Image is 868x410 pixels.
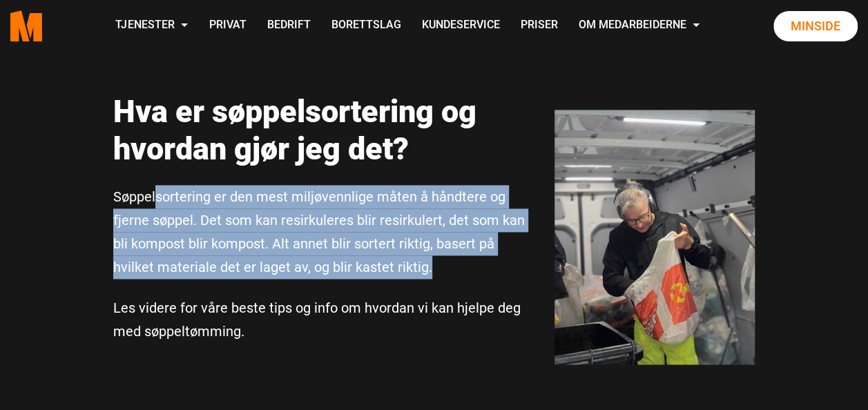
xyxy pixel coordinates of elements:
[113,93,534,168] h2: Hva er søppelsortering og hvordan gjør jeg det?
[510,1,568,50] a: Priser
[256,1,320,50] a: Bedrift
[568,1,710,50] a: Om Medarbeiderne
[320,1,411,50] a: Borettslag
[411,1,510,50] a: Kundeservice
[105,1,198,50] a: Tjenester
[113,185,534,343] div: Søppelsortering er den mest miljøvennlige måten å håndtere og fjerne søppel. Det som kan resirkul...
[198,1,256,50] a: Privat
[773,11,858,41] a: Minside
[554,110,755,364] img: Polish 20241105 142247284
[113,296,534,343] p: Les videre for våre beste tips og info om hvordan vi kan hjelpe deg med søppeltømming.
